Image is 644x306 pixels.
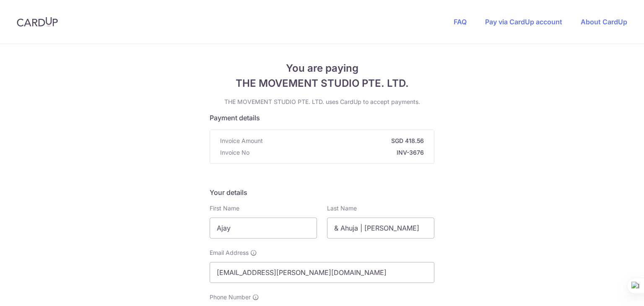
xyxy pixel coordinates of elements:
strong: INV-3676 [253,148,424,157]
p: THE MOVEMENT STUDIO PTE. LTD. uses CardUp to accept payments. [210,98,434,106]
span: THE MOVEMENT STUDIO PTE. LTD. [210,76,434,91]
input: Email address [210,262,434,283]
label: First Name [210,204,239,213]
a: Pay via CardUp account [485,18,562,26]
h5: Your details [210,187,434,197]
span: Email Address [210,249,249,257]
strong: SGD 418.56 [266,137,424,145]
a: About CardUp [581,18,627,26]
span: You are paying [210,61,434,76]
span: Invoice Amount [220,137,263,145]
label: Last Name [327,204,357,213]
input: Last name [327,218,434,239]
span: Phone Number [210,293,251,301]
h5: Payment details [210,113,434,123]
span: Invoice No [220,148,249,157]
img: CardUp [17,17,58,27]
a: FAQ [454,18,467,26]
input: First name [210,218,317,239]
